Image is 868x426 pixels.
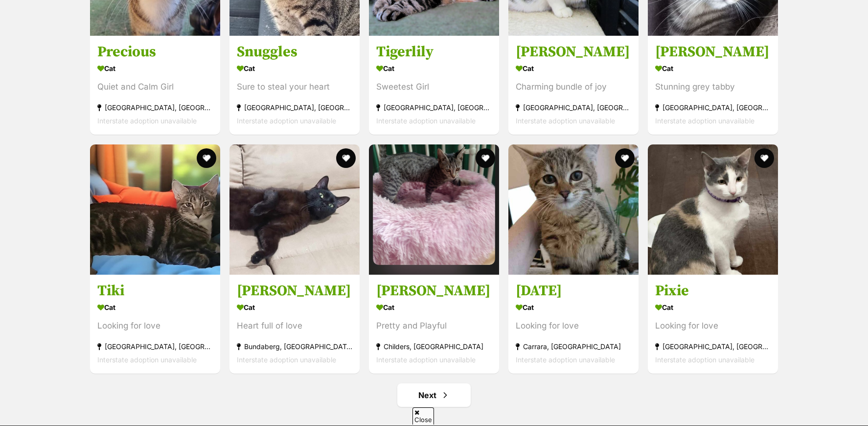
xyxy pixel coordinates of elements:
h3: Snuggles [237,43,352,62]
h3: [DATE] [516,282,631,300]
a: [PERSON_NAME] Cat Pretty and Playful Childers, [GEOGRAPHIC_DATA] Interstate adoption unavailable ... [369,274,499,374]
a: [DATE] Cat Looking for love Carrara, [GEOGRAPHIC_DATA] Interstate adoption unavailable favourite [508,274,639,374]
img: Pixie [648,144,778,275]
div: Heart full of love [237,319,352,332]
span: Interstate adoption unavailable [97,117,197,125]
a: [PERSON_NAME] Cat Heart full of love Bundaberg, [GEOGRAPHIC_DATA] Interstate adoption unavailable... [229,274,360,374]
div: Cat [237,300,352,314]
div: [GEOGRAPHIC_DATA], [GEOGRAPHIC_DATA] [237,101,352,115]
div: [GEOGRAPHIC_DATA], [GEOGRAPHIC_DATA] [376,101,492,115]
div: Bundaberg, [GEOGRAPHIC_DATA] [237,340,352,353]
div: [GEOGRAPHIC_DATA], [GEOGRAPHIC_DATA] [655,101,771,115]
div: [GEOGRAPHIC_DATA], [GEOGRAPHIC_DATA] [516,101,631,115]
h3: [PERSON_NAME] [516,43,631,62]
span: Interstate adoption unavailable [97,355,197,364]
img: Easter [508,144,639,275]
span: Interstate adoption unavailable [655,117,754,125]
div: [GEOGRAPHIC_DATA], [GEOGRAPHIC_DATA] [655,340,771,353]
div: Looking for love [655,319,771,332]
a: Tigerlily Cat Sweetest Girl [GEOGRAPHIC_DATA], [GEOGRAPHIC_DATA] Interstate adoption unavailable ... [369,36,499,135]
button: favourite [336,148,356,168]
img: Tiki [90,144,220,275]
h3: Pixie [655,282,771,300]
div: Sweetest Girl [376,81,492,94]
span: Interstate adoption unavailable [237,117,336,125]
span: Interstate adoption unavailable [516,355,615,364]
div: Sure to steal your heart [237,81,352,94]
span: Interstate adoption unavailable [376,355,476,364]
div: Cat [97,62,213,76]
div: Pretty and Playful [376,319,492,332]
span: Interstate adoption unavailable [655,355,754,364]
div: Cat [516,300,631,314]
a: Tiki Cat Looking for love [GEOGRAPHIC_DATA], [GEOGRAPHIC_DATA] Interstate adoption unavailable fa... [90,274,220,374]
img: Clyde [229,144,360,275]
span: Interstate adoption unavailable [516,117,615,125]
h3: Tigerlily [376,43,492,62]
span: Interstate adoption unavailable [376,117,476,125]
span: Interstate adoption unavailable [237,355,336,364]
div: Cat [376,300,492,314]
div: Cat [237,62,352,76]
nav: Pagination [89,383,779,407]
div: Cat [655,62,771,76]
button: favourite [754,148,774,168]
h3: [PERSON_NAME] [376,282,492,300]
h3: [PERSON_NAME] [237,282,352,300]
img: Maddie [369,144,499,275]
div: Charming bundle of joy [516,81,631,94]
div: Looking for love [516,319,631,332]
div: Stunning grey tabby [655,81,771,94]
div: Cat [97,300,213,314]
button: favourite [476,148,495,168]
div: Childers, [GEOGRAPHIC_DATA] [376,340,492,353]
div: Carrara, [GEOGRAPHIC_DATA] [516,340,631,353]
div: Looking for love [97,319,213,332]
div: [GEOGRAPHIC_DATA], [GEOGRAPHIC_DATA] [97,101,213,115]
div: Cat [376,62,492,76]
a: Snuggles Cat Sure to steal your heart [GEOGRAPHIC_DATA], [GEOGRAPHIC_DATA] Interstate adoption un... [229,36,360,135]
button: favourite [615,148,635,168]
a: [PERSON_NAME] Cat Stunning grey tabby [GEOGRAPHIC_DATA], [GEOGRAPHIC_DATA] Interstate adoption un... [648,36,778,135]
div: Cat [516,62,631,76]
div: Cat [655,300,771,314]
div: Quiet and Calm Girl [97,81,213,94]
button: favourite [197,148,216,168]
a: [PERSON_NAME] Cat Charming bundle of joy [GEOGRAPHIC_DATA], [GEOGRAPHIC_DATA] Interstate adoption... [508,36,639,135]
a: Pixie Cat Looking for love [GEOGRAPHIC_DATA], [GEOGRAPHIC_DATA] Interstate adoption unavailable f... [648,274,778,374]
span: Close [412,407,434,425]
h3: Tiki [97,282,213,300]
a: Next page [397,383,471,407]
h3: Precious [97,43,213,62]
a: Precious Cat Quiet and Calm Girl [GEOGRAPHIC_DATA], [GEOGRAPHIC_DATA] Interstate adoption unavail... [90,36,220,135]
div: [GEOGRAPHIC_DATA], [GEOGRAPHIC_DATA] [97,340,213,353]
h3: [PERSON_NAME] [655,43,771,62]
